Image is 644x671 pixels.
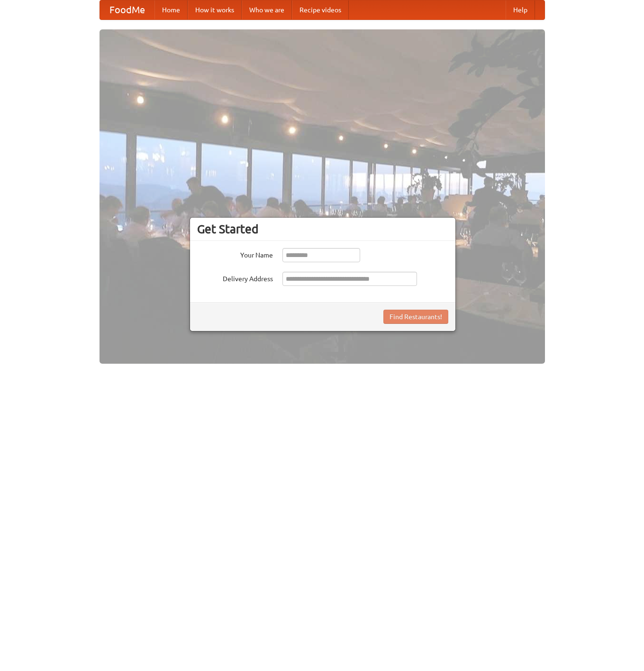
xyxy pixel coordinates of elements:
[197,222,448,236] h3: Get Started
[292,0,349,19] a: Recipe videos
[242,0,292,19] a: Who we are
[506,0,535,19] a: Help
[188,0,242,19] a: How it works
[154,0,188,19] a: Home
[197,272,273,284] label: Delivery Address
[383,310,448,324] button: Find Restaurants!
[197,248,273,260] label: Your Name
[100,0,154,19] a: FoodMe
